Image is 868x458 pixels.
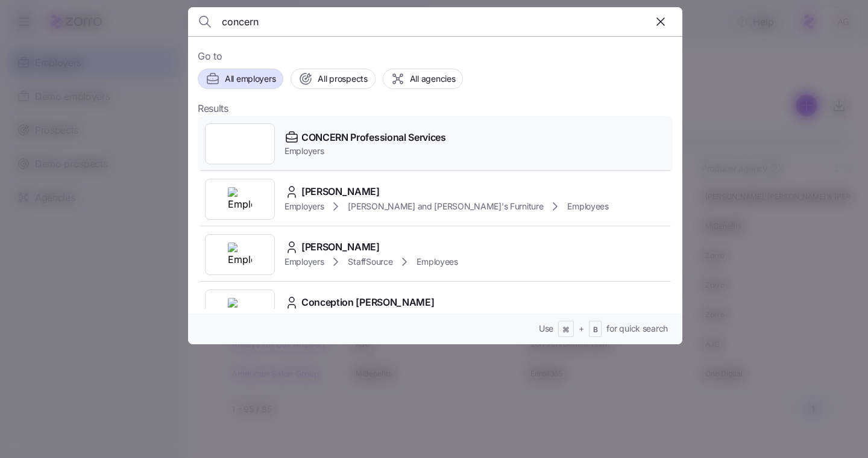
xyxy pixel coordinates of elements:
button: All employers [198,69,283,89]
button: All prospects [291,69,375,89]
span: for quick search [606,323,668,335]
span: [PERSON_NAME] and [PERSON_NAME]'s Furniture [348,200,543,212]
span: All employers [225,73,275,85]
span: [PERSON_NAME] [301,240,380,255]
button: All agencies [383,69,464,89]
span: ⌘ [562,325,570,335]
span: Employees [417,256,458,268]
span: Go to [198,49,673,64]
span: All agencies [410,73,456,85]
img: Employer logo [228,243,252,267]
span: [PERSON_NAME] [301,184,380,199]
span: StaffSource [348,256,392,268]
span: All prospects [318,73,367,85]
span: + [579,323,584,335]
span: Employers [285,256,324,268]
span: Employers [285,200,324,212]
span: Employees [567,200,608,212]
span: Conception [PERSON_NAME] [301,295,434,310]
span: Employers [285,145,446,157]
img: Employer logo [228,298,252,322]
span: CONCERN Professional Services [301,130,446,145]
span: Results [198,101,228,116]
span: B [593,325,598,335]
span: Use [539,323,553,335]
img: Employer logo [228,187,252,211]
